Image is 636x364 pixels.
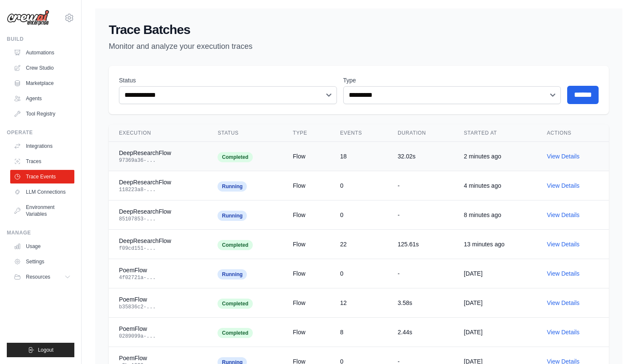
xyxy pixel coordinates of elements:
span: Running [218,211,247,221]
a: View Details [547,299,579,306]
div: Build [7,36,74,42]
span: Logout [38,347,54,353]
a: Tool Registry [10,107,74,121]
td: [DATE] [454,318,537,347]
div: 4f02721a-... [119,274,197,281]
td: [DATE] [454,288,537,318]
label: Type [343,76,561,85]
span: Running [218,181,247,192]
div: 0289099a-... [119,333,197,340]
span: Completed [218,328,252,338]
th: Status [207,124,283,142]
img: Logo [7,10,49,26]
td: - [387,200,454,230]
a: View Details [547,241,579,248]
span: Completed [218,299,252,309]
td: Flow [283,171,330,200]
a: View Details [547,212,579,218]
td: 125.61s [387,230,454,259]
td: Flow [283,288,330,318]
div: 118223a8-... [119,186,197,193]
a: Automations [10,46,74,59]
label: Status [119,76,336,85]
td: 3.58s [387,288,454,318]
td: 13 minutes ago [454,230,537,259]
a: Trace Events [10,170,74,183]
th: Actions [537,124,609,142]
a: Agents [10,92,74,105]
a: Settings [10,255,74,268]
td: 0 [330,200,387,230]
td: 4 minutes ago [454,171,537,200]
a: View Details [547,270,579,277]
a: View Details [547,329,579,336]
span: Running [218,269,247,279]
div: DeepResearchFlow [119,178,197,186]
td: [DATE] [454,259,537,288]
a: Environment Variables [10,200,74,221]
td: 2.44s [387,318,454,347]
div: f09cd151-... [119,245,197,252]
td: 2 minutes ago [454,142,537,171]
td: - [387,171,454,200]
th: Execution [109,124,207,142]
div: PoemFlow [119,266,197,274]
th: Type [283,124,330,142]
span: Completed [218,240,252,250]
div: PoemFlow [119,295,197,304]
td: 0 [330,171,387,200]
td: 18 [330,142,387,171]
a: View Details [547,153,579,160]
td: 22 [330,230,387,259]
div: 97369a36-... [119,157,197,164]
div: Manage [7,229,74,236]
td: Flow [283,318,330,347]
th: Duration [387,124,454,142]
span: Resources [26,274,50,280]
div: DeepResearchFlow [119,237,197,245]
a: View Details [547,182,579,189]
div: Operate [7,129,74,136]
th: Events [330,124,387,142]
button: Logout [7,343,74,357]
td: Flow [283,142,330,171]
td: Flow [283,230,330,259]
a: Usage [10,240,74,253]
button: Resources [10,270,74,284]
a: Crew Studio [10,61,74,75]
a: Integrations [10,139,74,153]
td: - [387,259,454,288]
div: 85107853-... [119,216,197,223]
div: PoemFlow [119,324,197,333]
a: Traces [10,155,74,168]
h1: Trace Batches [109,22,609,37]
p: Monitor and analyze your execution traces [109,41,609,52]
td: 12 [330,288,387,318]
td: Flow [283,200,330,230]
span: Completed [218,152,252,162]
div: PoemFlow [119,354,197,362]
td: 32.02s [387,142,454,171]
div: DeepResearchFlow [119,149,197,157]
a: Marketplace [10,76,74,90]
td: 8 minutes ago [454,200,537,230]
td: 8 [330,318,387,347]
td: Flow [283,259,330,288]
th: Started At [454,124,537,142]
div: b35836c2-... [119,304,197,310]
td: 0 [330,259,387,288]
a: LLM Connections [10,185,74,199]
div: DeepResearchFlow [119,207,197,216]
